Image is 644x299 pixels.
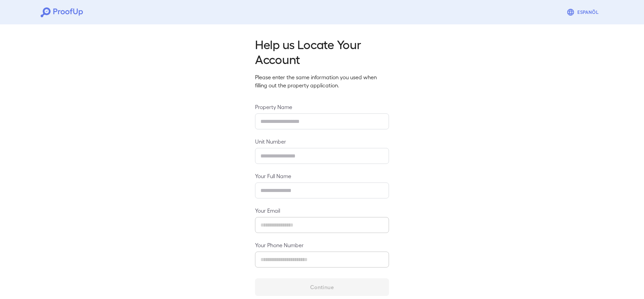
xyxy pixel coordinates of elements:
[255,103,389,111] label: Property Name
[564,5,603,19] button: Espanõl
[255,207,389,214] label: Your Email
[255,137,389,145] label: Unit Number
[255,241,389,249] label: Your Phone Number
[255,172,389,180] label: Your Full Name
[255,37,389,66] h2: Help us Locate Your Account
[255,73,389,89] p: Please enter the same information you used when filling out the property application.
